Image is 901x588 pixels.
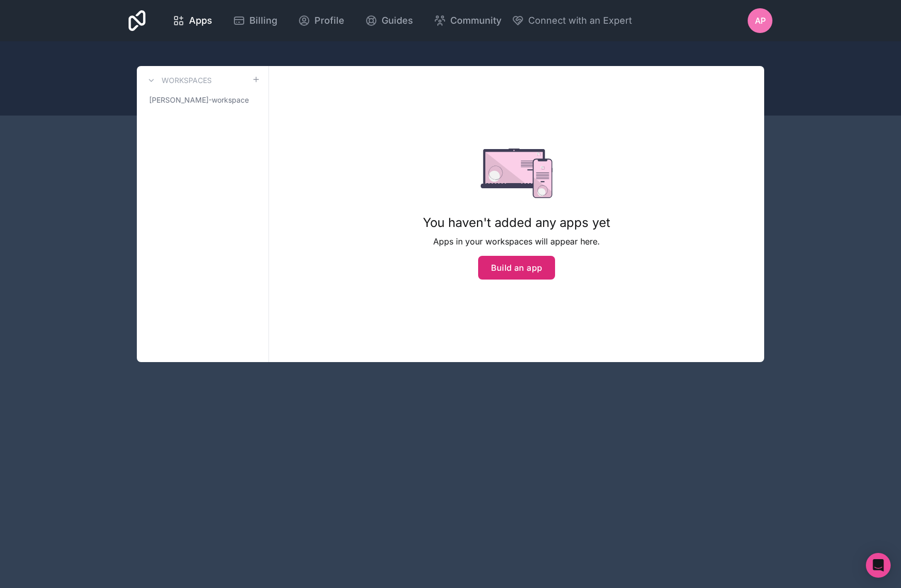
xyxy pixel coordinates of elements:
span: Billing [249,13,277,28]
span: AP [755,14,766,27]
p: Apps in your workspaces will appear here. [423,235,610,248]
a: Guides [357,9,421,32]
h3: Workspaces [162,75,212,86]
button: Connect with an Expert [512,13,632,28]
button: Build an app [478,256,556,280]
a: Workspaces [145,74,212,87]
span: Connect with an Expert [528,13,632,28]
div: Open Intercom Messenger [866,553,891,578]
img: empty state [481,149,552,198]
a: Apps [164,9,220,32]
a: [PERSON_NAME]-workspace [145,91,260,109]
span: Community [450,13,501,28]
span: [PERSON_NAME]-workspace [149,95,249,105]
span: Apps [189,13,212,28]
h1: You haven't added any apps yet [423,215,610,231]
span: Profile [314,13,344,28]
a: Profile [290,9,353,32]
a: Community [425,9,510,32]
a: Billing [225,9,286,32]
span: Guides [382,13,413,28]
